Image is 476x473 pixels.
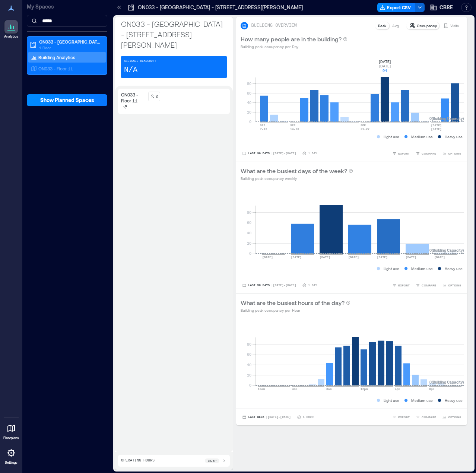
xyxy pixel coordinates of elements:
span: Show Planned Spaces [40,96,94,104]
tspan: 0 [249,119,251,124]
button: OPTIONS [441,413,463,421]
tspan: 60 [247,220,251,225]
span: OPTIONS [448,283,461,288]
span: OPTIONS [448,415,461,419]
tspan: 20 [247,241,251,245]
p: What are the busiest hours of the day? [241,298,345,307]
p: ON033 - Floor 11 [38,66,73,72]
tspan: 60 [247,352,251,356]
p: Occupancy [417,23,437,29]
button: EXPORT [391,413,411,421]
tspan: 0 [249,383,251,387]
p: 1 Day [308,283,317,288]
p: Building peak occupancy per Day [241,44,348,50]
p: Floorplans [3,436,19,440]
text: 8am [326,387,332,391]
tspan: 40 [247,231,251,235]
p: 1 Day [308,151,317,156]
button: OPTIONS [441,150,463,157]
tspan: 60 [247,91,251,95]
p: Peak [378,23,386,29]
button: OPTIONS [441,282,463,289]
p: 0 [156,93,158,99]
button: Export CSV [377,3,415,12]
tspan: 80 [247,342,251,346]
text: 8pm [429,387,435,391]
text: [DATE] [262,255,273,259]
button: CBRE [428,1,455,13]
text: 4pm [395,387,400,391]
text: SEP [290,124,296,127]
button: COMPARE [414,413,438,421]
a: Settings [2,444,20,467]
p: Building Analytics [38,54,75,60]
p: Medium use [411,266,433,272]
text: [DATE] [431,127,442,131]
span: EXPORT [398,151,410,156]
text: 14-20 [290,127,299,131]
p: 8a - 6p [208,458,216,463]
p: Analytics [4,34,18,39]
button: Last 90 Days |[DATE]-[DATE] [241,150,298,157]
button: Last 90 Days |[DATE]-[DATE] [241,282,298,289]
p: Heavy use [445,266,463,272]
text: SEP [361,124,366,127]
tspan: 80 [247,210,251,215]
p: Light use [384,397,399,403]
button: EXPORT [391,150,411,157]
p: Building peak occupancy weekly [241,175,353,181]
span: COMPARE [422,283,436,288]
p: Medium use [411,397,433,403]
a: Floorplans [1,419,21,442]
p: 1 Floor [39,45,102,51]
p: How many people are in the building? [241,35,342,44]
button: COMPARE [414,282,438,289]
span: COMPARE [422,415,436,419]
p: Light use [384,266,399,272]
span: EXPORT [398,415,410,419]
p: Visits [450,23,459,29]
p: Heavy use [445,397,463,403]
button: COMPARE [414,150,438,157]
text: 12pm [361,387,368,391]
p: Avg [392,23,399,29]
text: 7-13 [260,127,267,131]
span: OPTIONS [448,151,461,156]
p: N/A [124,65,137,75]
tspan: 20 [247,373,251,377]
text: [DATE] [291,255,302,259]
p: Building peak occupancy per Hour [241,307,350,313]
text: 21-27 [361,127,369,131]
tspan: 40 [247,362,251,367]
tspan: 0 [249,251,251,255]
p: ON033 - [GEOGRAPHIC_DATA] - [STREET_ADDRESS][PERSON_NAME] [121,19,227,50]
p: Light use [384,134,399,140]
p: Heavy use [445,134,463,140]
text: 4am [292,387,298,391]
text: 12am [258,387,265,391]
button: Last Week |[DATE]-[DATE] [241,413,292,421]
tspan: 40 [247,100,251,105]
tspan: 80 [247,81,251,86]
a: Analytics [2,18,20,41]
text: [DATE] [406,255,416,259]
p: ON033 - [GEOGRAPHIC_DATA] - [STREET_ADDRESS][PERSON_NAME] [39,39,102,45]
p: ON033 - [GEOGRAPHIC_DATA] - [STREET_ADDRESS][PERSON_NAME] [138,4,303,11]
span: CBRE [439,4,453,11]
p: Settings [5,460,18,465]
p: ON033 - Floor 11 [121,92,145,104]
text: [DATE] [431,124,442,127]
p: Medium use [411,134,433,140]
span: EXPORT [398,283,410,288]
p: Assigned Headcount [124,59,156,63]
text: [DATE] [377,255,388,259]
p: What are the busiest days of the week? [241,166,347,175]
text: [DATE] [348,255,359,259]
p: Operating Hours [121,458,155,464]
text: SEP [260,124,266,127]
p: My Spaces [27,3,107,10]
button: Show Planned Spaces [27,94,107,106]
p: BUILDING OVERVIEW [251,23,296,29]
tspan: 20 [247,110,251,114]
text: [DATE] [320,255,330,259]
